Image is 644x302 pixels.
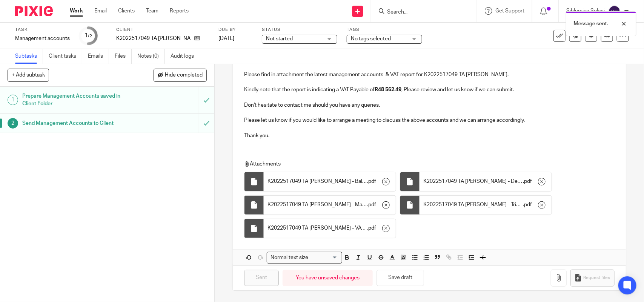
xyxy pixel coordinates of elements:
[368,201,376,208] span: pdf
[154,69,207,81] button: Hide completed
[170,7,189,15] a: Reports
[368,224,376,232] span: pdf
[570,270,614,287] button: Request files
[267,178,367,185] span: K2022517049 TA [PERSON_NAME] - Balance Sheet - [DATE]
[116,27,209,33] label: Client
[8,118,18,129] div: 2
[269,254,310,262] span: Normal text size
[171,49,200,64] a: Audit logs
[218,36,234,41] span: [DATE]
[267,252,342,264] div: Search for option
[267,201,367,208] span: K2022517049 TA [PERSON_NAME] - Management Accounts - [DATE]
[15,27,70,33] label: Task
[94,7,107,15] a: Email
[377,270,424,286] button: Save draft
[116,35,191,42] p: K2022517049 TA [PERSON_NAME]
[368,178,376,185] span: pdf
[423,201,523,208] span: K2022517049 TA [PERSON_NAME] - Trial Balance - [DATE]
[266,36,293,41] span: Not started
[267,224,367,232] span: K2022517049 TA [PERSON_NAME] - VAT REPORT - 202507
[609,5,621,17] img: svg%3E
[420,196,552,215] div: .
[88,34,92,38] small: /2
[264,172,396,191] div: .
[70,7,83,15] a: Work
[88,49,109,64] a: Emails
[244,71,614,78] p: Please find in attachment the latest management accounts & VAT report for K2022517049 TA [PERSON_...
[85,31,92,40] div: 1
[420,172,552,191] div: .
[351,36,391,41] span: No tags selected
[283,270,373,286] div: You have unsaved changes
[218,27,252,33] label: Due by
[15,35,70,42] div: Management accounts
[423,178,523,185] span: K2022517049 TA [PERSON_NAME] - Detailed Ledger - [DATE]
[584,275,610,281] span: Request files
[49,49,82,64] a: Client tasks
[244,101,614,109] p: Don't hesitate to contact me should you have any queries.
[375,87,401,92] strong: R48 562.49
[8,95,18,105] div: 1
[262,27,337,33] label: Status
[118,7,135,15] a: Clients
[574,20,608,28] p: Message sent.
[524,201,532,208] span: pdf
[264,196,396,215] div: .
[115,49,132,64] a: Files
[22,90,135,110] h1: Prepare Management Accounts saved in Client Folder
[244,86,614,94] p: Kindly note that the report is indicating a VAT Payable of , Please review and let us know if we ...
[244,270,279,286] input: Sent
[524,178,532,185] span: pdf
[244,117,614,124] p: Please let us know if you would like to arrange a meeting to discuss the above accounts and we ca...
[8,69,49,81] button: + Add subtask
[15,49,43,64] a: Subtasks
[22,118,135,129] h1: Send Management Accounts to Client
[310,254,338,262] input: Search for option
[165,72,203,78] span: Hide completed
[264,219,396,238] div: .
[244,132,614,140] p: Thank you.
[137,49,165,64] a: Notes (0)
[244,160,604,168] p: Attachments
[146,7,158,15] a: Team
[15,6,53,16] img: Pixie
